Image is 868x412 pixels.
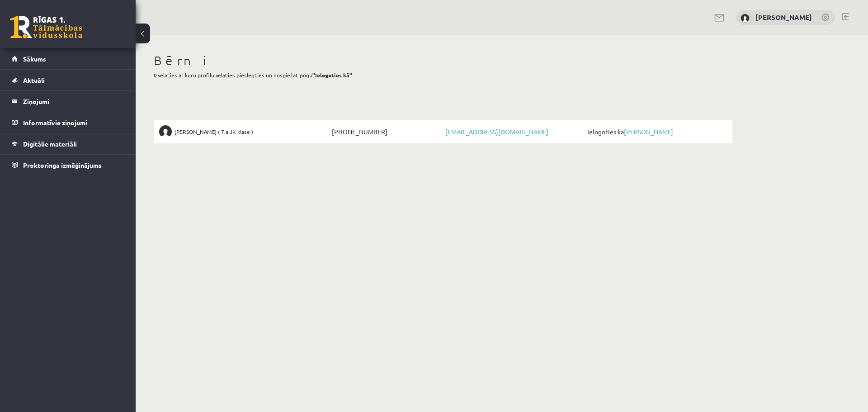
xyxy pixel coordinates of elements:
a: Informatīvie ziņojumi [12,112,124,133]
legend: Ziņojumi [23,91,124,112]
a: Rīgas 1. Tālmācības vidusskola [10,16,82,38]
a: Proktoringa izmēģinājums [12,155,124,175]
span: Sākums [23,55,46,63]
img: Kristofers Vasiļjevs [159,125,172,138]
span: [PHONE_NUMBER] [330,125,443,138]
h1: Bērni [154,53,732,68]
a: Ziņojumi [12,91,124,112]
span: Aktuāli [23,76,45,84]
a: [EMAIL_ADDRESS][DOMAIN_NAME] [445,128,548,136]
a: Aktuāli [12,70,124,90]
a: Sākums [12,48,124,69]
span: [PERSON_NAME] ( 7.a JK klase ) [175,125,253,138]
b: "Ielogoties kā" [312,71,352,79]
span: Ielogoties kā [585,125,727,138]
span: Digitālie materiāli [23,140,77,148]
a: [PERSON_NAME] [755,13,812,22]
img: Irēna Vasiļjeva [741,14,750,23]
a: [PERSON_NAME] [624,128,673,136]
span: Proktoringa izmēģinājums [23,161,102,169]
a: Digitālie materiāli [12,133,124,154]
legend: Informatīvie ziņojumi [23,112,124,133]
p: Izvēlaties ar kuru profilu vēlaties pieslēgties un nospiežat pogu [154,71,732,79]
